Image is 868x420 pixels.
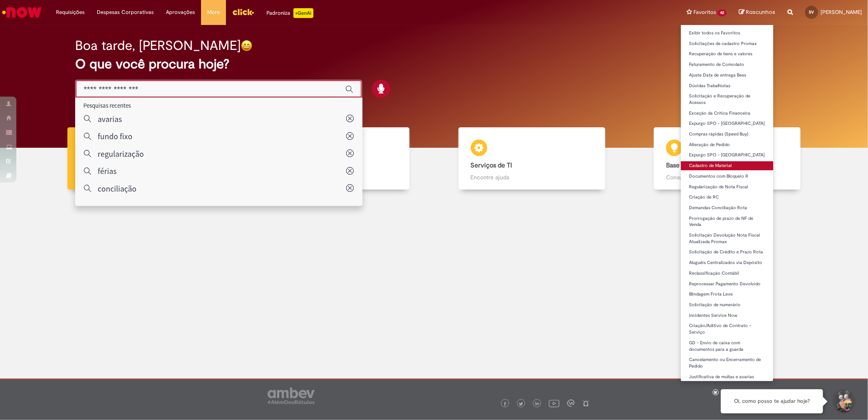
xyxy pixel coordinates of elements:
a: Solicitações de cadastro Promax [681,39,773,48]
a: Rascunhos [739,9,775,16]
div: Oi, como posso te ajudar hoje? [721,389,823,413]
img: ServiceNow [1,4,43,20]
p: +GenAi [293,8,313,18]
a: Regularização de Nota Fiscal [681,183,773,192]
a: Faturamento de Comodato [681,60,773,69]
img: happy-face.png [241,40,253,52]
div: Padroniza [266,8,313,18]
a: Reclassificação Contábil [681,269,773,278]
a: Incidentes Service Now [681,311,773,320]
img: logo_footer_twitter.png [519,402,523,406]
a: Criação de RC [681,193,773,202]
a: GD - Envio de caixa com documentos para a guarda [681,339,773,354]
h2: O que você procura hoje? [75,57,793,71]
span: [PERSON_NAME] [821,9,862,16]
img: logo_footer_workplace.png [567,400,575,407]
a: Demandas Conciliação Rota [681,203,773,212]
a: Tirar dúvidas Tirar dúvidas com Lupi Assist e Gen Ai [43,127,239,190]
a: Cadastro de Material [681,161,773,170]
a: Solicitação de numerário [681,300,773,309]
a: Documentos com Bloqueio R [681,172,773,181]
a: Exceção da Crítica Financeira [681,109,773,118]
a: Justificativa de multas e avarias [681,373,773,382]
a: Base de Conhecimento Consulte e aprenda [630,127,825,190]
a: Ajuste Data de entrega Bees [681,71,773,80]
a: Compras rápidas (Speed Buy) [681,130,773,139]
img: logo_footer_naosei.png [582,400,590,407]
a: Prorrogação de prazo de NF de Venda [681,214,773,229]
img: logo_footer_youtube.png [549,398,559,409]
a: Recuperação de bens e valores [681,50,773,59]
span: Favoritos [694,8,716,16]
p: Encontre ajuda [471,173,593,181]
span: Rascunhos [746,8,775,16]
b: Serviços de TI [471,161,512,169]
a: Criação/Aditivo de Contrato - Serviço [681,321,773,336]
img: click_logo_yellow_360x200.png [232,6,254,18]
a: Reprocessar Pagamento Devolvido [681,280,773,289]
ul: Favoritos [680,25,774,382]
b: Base de Conhecimento [666,161,734,169]
a: Expurgo SPO - [GEOGRAPHIC_DATA] [681,119,773,128]
a: Alteração de Pedido [681,140,773,149]
h2: Boa tarde, [PERSON_NAME] [75,38,241,53]
span: Despesas Corporativas [97,8,154,16]
a: Serviços de TI Encontre ajuda [434,127,630,190]
p: Consulte e aprenda [666,173,788,181]
a: Exibir todos os Favoritos [681,29,773,38]
span: 42 [718,9,727,16]
span: More [207,8,220,16]
a: Blindagem Frota Leve [681,290,773,299]
img: logo_footer_linkedin.png [535,402,539,406]
a: Expurgo SPO - [GEOGRAPHIC_DATA] [681,151,773,160]
a: Solicitação e Recuperação de Acessos [681,92,773,107]
a: Cancelamento ou Encerramento de Pedido [681,355,773,370]
img: logo_footer_facebook.png [503,402,507,406]
a: Solicitação Devolução Nota Fiscal Atualizada Promax [681,231,773,246]
img: logo_footer_ambev_rotulo_gray.png [268,388,315,404]
a: Dúvidas Trabalhistas [681,81,773,90]
a: Aluguéis Centralizados via Depósito [681,258,773,267]
span: Requisições [56,8,85,16]
a: Solicitação de Crédito e Prazo Rota [681,248,773,257]
span: Aprovações [166,8,195,16]
span: SV [809,9,814,15]
button: Iniciar Conversa de Suporte [831,389,856,414]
